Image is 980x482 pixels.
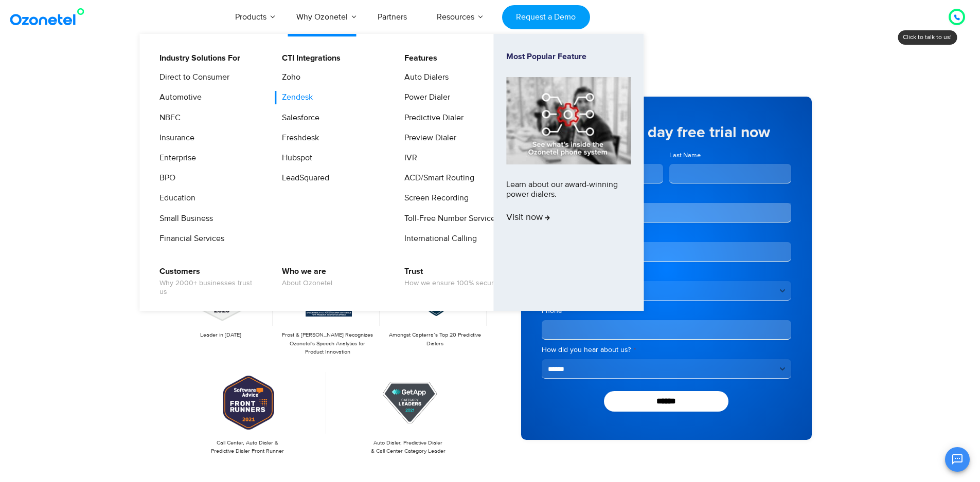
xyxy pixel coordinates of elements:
[398,71,450,84] a: Auto Dialers
[275,52,342,65] a: CTI Integrations
[398,52,439,65] a: Features
[404,279,501,288] span: How we ensure 100% security
[282,279,332,288] span: About Ozonetel
[398,152,419,164] a: IVR
[174,439,322,456] p: Call Center, Auto Dialer & Predictive Dialer Front Runner
[153,192,197,205] a: Education
[153,71,231,84] a: Direct to Consumer
[275,152,314,164] a: Hubspot
[398,192,470,205] a: Screen Recording
[669,151,791,160] label: Last Name
[281,331,375,357] p: Frost & [PERSON_NAME] Recognizes Ozonetel's Speech Analytics for Product Innovation
[275,172,331,184] a: LeadSquared
[275,91,314,104] a: Zendesk
[506,77,631,164] img: phone-system-min.jpg
[398,112,465,124] a: Predictive Dialer
[388,331,482,348] p: Amongst Capterra’s Top 20 Predictive Dialers
[398,132,458,144] a: Preview Dialer
[159,279,261,296] span: Why 2000+ businesses trust us
[275,265,334,289] a: Who we areAbout Ozonetel
[153,91,203,104] a: Automotive
[542,267,791,277] label: Country
[398,172,476,184] a: ACD/Smart Routing
[334,439,482,456] p: Auto Dialer, Predictive Dialer & Call Center Category Leader
[153,152,198,164] a: Enterprise
[542,345,791,355] label: How did you hear about us?
[153,172,177,184] a: BPO
[275,112,321,124] a: Salesforce
[275,71,302,84] a: Zoho
[153,132,196,144] a: Insurance
[542,189,791,199] label: Business Email
[153,52,242,65] a: Industry Solutions For
[153,265,262,298] a: CustomersWhy 2000+ businesses trust us
[153,112,182,124] a: NBFC
[398,212,501,225] a: Toll-Free Number Services
[398,91,452,104] a: Power Dialer
[506,212,550,224] span: Visit now
[542,125,791,140] h5: Start your 7 day free trial now
[153,232,226,245] a: Financial Services
[542,228,791,238] label: Company Name
[275,132,320,144] a: Freshdesk
[945,447,970,472] button: Open chat
[502,5,590,29] a: Request a Demo
[542,306,791,316] label: Phone
[153,212,215,225] a: Small Business
[174,331,268,340] p: Leader in [DATE]
[398,265,503,289] a: TrustHow we ensure 100% security
[506,52,631,293] a: Most Popular FeatureLearn about our award-winning power dialers.Visit now
[398,232,478,245] a: International Calling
